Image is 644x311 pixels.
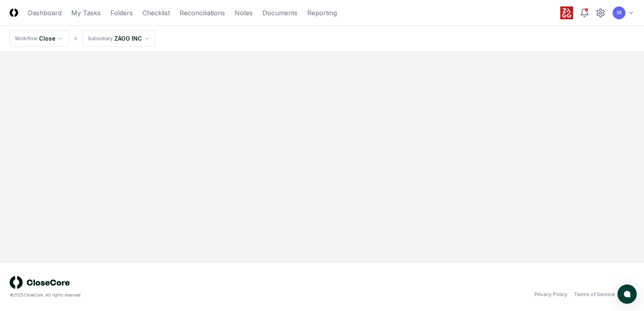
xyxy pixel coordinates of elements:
img: logo [10,276,70,289]
img: ZAGG logo [560,6,573,19]
button: SS [612,6,626,20]
a: Documents [262,8,297,18]
a: Terms of Service [574,291,615,298]
img: Logo [10,8,18,17]
button: atlas-launcher [617,284,637,304]
div: Subsidiary [88,35,113,42]
a: Reporting [307,8,337,18]
span: SS [617,10,621,16]
a: Notes [235,8,253,18]
a: Reconciliations [180,8,225,18]
a: Folders [110,8,133,18]
nav: breadcrumb [10,31,155,47]
a: My Tasks [71,8,101,18]
div: © 2025 CloseCore. All rights reserved. [10,292,322,298]
a: Dashboard [28,8,62,18]
div: Workflow [15,35,37,42]
a: Checklist [142,8,170,18]
a: Privacy Policy [535,291,568,298]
